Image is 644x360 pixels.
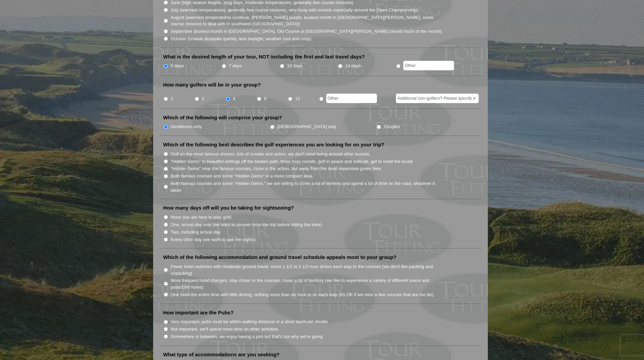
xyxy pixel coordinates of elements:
label: Couples [384,123,400,130]
label: [DEMOGRAPHIC_DATA] only [277,123,336,130]
input: Additional non-golfers? Please specify # [396,94,479,103]
label: 7 days [229,63,242,69]
label: 14 days [345,63,361,69]
label: Golf on the most famous shrines, lots of crowds and action, we don't mind being around other tour... [171,151,369,158]
label: 2 [202,95,204,102]
label: How important are the Pubs? [163,309,234,316]
label: One, arrival day only (we want to recover from the trip before hitting the links) [171,221,322,228]
label: Gentlemen only [171,123,202,130]
label: How many golfers will be in your group? [163,81,261,88]
label: Very important, pubs must be within walking distance or a short taxi/hotel shuttle [171,318,328,325]
label: Not important, we'll spend more time on other activities [171,326,278,333]
label: Fewer hotel switches with moderate ground travel, some 1 1/2 to 2 1/2 hour drives each way to the... [171,263,443,277]
label: 10 days [287,63,303,69]
label: 8 [264,95,266,102]
label: 1 [171,95,173,102]
label: One hotel the entire time with little driving, nothing more than an hour or so each way (it’s OK ... [171,291,434,298]
label: Both famous courses and some "Hidden Gems" in a more compact area [171,173,312,179]
label: Every other day (we want to see the sights) [171,236,256,243]
label: Which of the following accommodation and ground travel schedule appeals most to your group? [163,254,397,261]
label: 12 [295,95,300,102]
label: Somewhere in between, we enjoy having a pint but that's not why we're going [171,333,323,340]
label: What is the desired length of your tour, NOT including the first and last travel days? [163,53,365,60]
input: Other [326,94,377,103]
label: October (crowds dissipate quickly, less daylight, weather cool and crisp) [171,35,312,42]
label: What type of accommodations are you seeking? [163,351,280,358]
label: Which of the following best describes the golf experiences you are looking for on your trip? [163,141,384,148]
label: July (warmest temperatures, generally few course closures, very busy with tourists especially aro... [171,7,419,14]
input: Other [403,61,454,70]
label: 5 days [171,63,184,69]
label: "Hidden Gems" in beautiful settings off the beaten path, three hour rounds, golf in peace and sol... [171,158,413,165]
label: August (warmest temperatures continue, [PERSON_NAME] purple, busiest month in [GEOGRAPHIC_DATA][P... [171,14,443,27]
label: More frequent hotel changes, stay closer to the courses, cover a lot of territory (we like to exp... [171,277,443,290]
label: Both famous courses and some "Hidden Gems," we are willing to cover a lot of territory and spend ... [171,180,443,193]
label: Two, including arrival day [171,229,220,236]
label: "Hidden Gems" near the famous courses, close to the action, but away from the most expensive gree... [171,165,381,172]
label: Which of the following will comprise your group? [163,114,282,121]
label: 4 [233,95,235,102]
label: September (busiest month in [GEOGRAPHIC_DATA], Old Course at [GEOGRAPHIC_DATA][PERSON_NAME] close... [171,28,442,35]
label: None (we are here to play golf) [171,214,232,221]
label: How many days off will you be taking for sightseeing? [163,205,294,211]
